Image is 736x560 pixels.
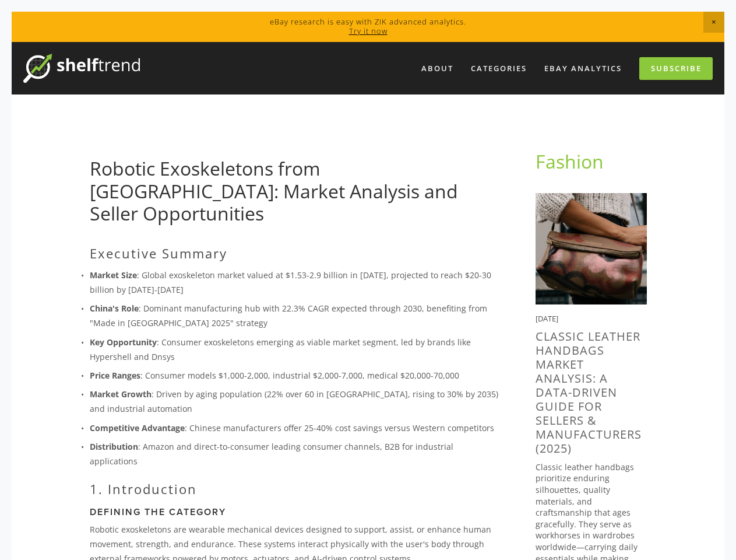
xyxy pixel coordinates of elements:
[90,506,498,517] h3: Defining the Category
[349,26,388,36] a: Try it now
[463,59,534,78] div: Categories
[90,246,498,261] h2: Executive Summary
[536,328,642,456] a: Classic Leather Handbags Market Analysis: A Data-Driven Guide for Sellers & Manufacturers (2025)
[90,441,138,452] strong: Distribution
[90,481,498,496] h2: 1. Introduction
[90,439,498,468] p: : Amazon and direct-to-consumer leading consumer channels, B2B for industrial applications
[414,59,461,78] a: About
[639,57,713,80] a: Subscribe
[536,313,558,324] time: [DATE]
[90,421,498,435] p: : Chinese manufacturers offer 25-40% cost savings versus Western competitors
[90,337,157,348] strong: Key Opportunity
[23,54,140,83] img: ShelfTrend
[90,368,498,383] p: : Consumer models $1,000-2,000, industrial $2,000-7,000, medical $20,000-70,000
[90,156,458,226] a: Robotic Exoskeletons from [GEOGRAPHIC_DATA]: Market Analysis and Seller Opportunities
[537,59,629,78] a: eBay Analytics
[90,301,498,330] p: : Dominant manufacturing hub with 22.3% CAGR expected through 2030, benefiting from "Made in [GEO...
[90,269,137,281] strong: Market Size
[90,388,152,400] strong: Market Growth
[90,370,140,381] strong: Price Ranges
[90,335,498,364] p: : Consumer exoskeletons emerging as viable market segment, led by brands like Hypershell and Dnsys
[90,303,139,314] strong: China's Role
[536,193,647,304] img: Classic Leather Handbags Market Analysis: A Data-Driven Guide for Sellers &amp; Manufacturers (2025)
[703,12,724,33] span: Close Announcement
[90,268,498,297] p: : Global exoskeleton market valued at $1.53-2.9 billion in [DATE], projected to reach $20-30 bill...
[536,149,604,174] a: Fashion
[90,387,498,416] p: : Driven by aging population (22% over 60 in [GEOGRAPHIC_DATA], rising to 30% by 2035) and indust...
[90,422,185,433] strong: Competitive Advantage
